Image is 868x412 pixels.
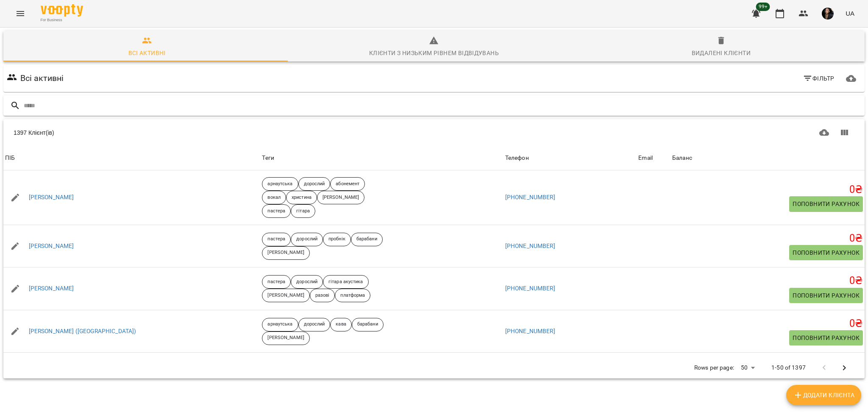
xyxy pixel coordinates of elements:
[814,122,835,143] button: Завантажити CSV
[793,333,860,343] span: Поповнити рахунок
[262,331,309,345] div: [PERSON_NAME]
[296,236,317,243] p: дорослий
[672,153,863,163] span: Баланс
[756,3,770,11] span: 99+
[262,289,309,302] div: [PERSON_NAME]
[5,153,15,163] div: Sort
[286,191,317,204] div: христина
[310,289,335,302] div: разові
[267,292,304,299] p: [PERSON_NAME]
[267,236,285,243] p: пастера
[10,3,31,24] button: Menu
[267,334,304,342] p: [PERSON_NAME]
[315,292,330,299] p: разові
[505,194,555,200] a: [PHONE_NUMBER]
[262,204,291,218] div: пастера
[20,72,64,85] h6: Всі активні
[672,232,863,245] h5: 0 ₴
[317,191,364,204] div: [PERSON_NAME]
[638,153,653,163] div: Sort
[846,9,854,18] span: UA
[262,177,298,191] div: арнаутська
[803,73,835,84] span: Фільтр
[267,208,285,215] p: пастера
[694,364,734,372] p: Rows per page:
[737,362,758,374] div: 50
[304,321,325,328] p: дорослий
[267,278,285,286] p: пастера
[292,194,312,201] p: христина
[369,48,499,58] div: Клієнти з низьким рівнем відвідувань
[505,153,529,163] div: Телефон
[291,233,323,246] div: дорослий
[267,194,281,201] p: вокал
[262,191,286,204] div: вокал
[323,194,359,201] p: [PERSON_NAME]
[638,153,653,163] div: Email
[5,153,259,163] span: ПІБ
[834,358,854,378] button: Next Page
[786,385,861,405] button: Додати клієнта
[672,153,692,163] div: Sort
[357,321,378,328] p: барабани
[793,199,860,209] span: Поповнити рахунок
[323,233,351,246] div: пробнік
[505,285,555,292] a: [PHONE_NUMBER]
[262,233,291,246] div: пастера
[262,246,309,260] div: [PERSON_NAME]
[291,204,315,218] div: гітара
[330,318,351,331] div: кава
[128,48,166,58] div: Всі активні
[41,4,83,17] img: Voopty Logo
[328,236,345,243] p: пробнік
[771,364,806,372] p: 1-50 of 1397
[336,181,359,188] p: абонемент
[29,242,74,251] a: [PERSON_NAME]
[330,177,365,191] div: абонемент
[296,208,310,215] p: гітара
[29,284,74,293] a: [PERSON_NAME]
[672,183,863,196] h5: 0 ₴
[298,177,331,191] div: дорослий
[262,275,291,289] div: пастера
[41,17,83,23] span: For Business
[672,153,692,163] div: Баланс
[505,153,635,163] span: Телефон
[267,181,292,188] p: арнаутська
[29,193,74,202] a: [PERSON_NAME]
[298,318,331,331] div: дорослий
[672,274,863,287] h5: 0 ₴
[328,278,363,286] p: гітара акустика
[799,71,838,86] button: Фільтр
[834,122,854,143] button: Показати колонки
[842,6,858,21] button: UA
[296,278,317,286] p: дорослий
[505,153,529,163] div: Sort
[291,275,323,289] div: дорослий
[267,249,304,256] p: [PERSON_NAME]
[335,289,370,302] div: платформа
[505,328,555,334] a: [PHONE_NUMBER]
[793,248,860,258] span: Поповнити рахунок
[5,153,15,163] div: ПІБ
[304,181,325,188] p: дорослий
[692,48,751,58] div: Видалені клієнти
[638,153,669,163] span: Email
[356,236,377,243] p: барабани
[789,330,863,345] button: Поповнити рахунок
[793,290,860,301] span: Поповнити рахунок
[672,317,863,330] h5: 0 ₴
[336,321,346,328] p: кава
[323,275,369,289] div: гітара акустика
[505,242,555,249] a: [PHONE_NUMBER]
[822,8,834,19] img: 0e55e402c6d6ea647f310bbb168974a3.jpg
[14,128,434,137] div: 1397 Клієнт(ів)
[267,321,292,328] p: арнаутська
[789,245,863,260] button: Поповнити рахунок
[29,327,136,336] a: [PERSON_NAME] ([GEOGRAPHIC_DATA])
[351,233,383,246] div: барабани
[352,318,384,331] div: барабани
[3,119,865,146] div: Table Toolbar
[789,196,863,212] button: Поповнити рахунок
[793,390,854,400] span: Додати клієнта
